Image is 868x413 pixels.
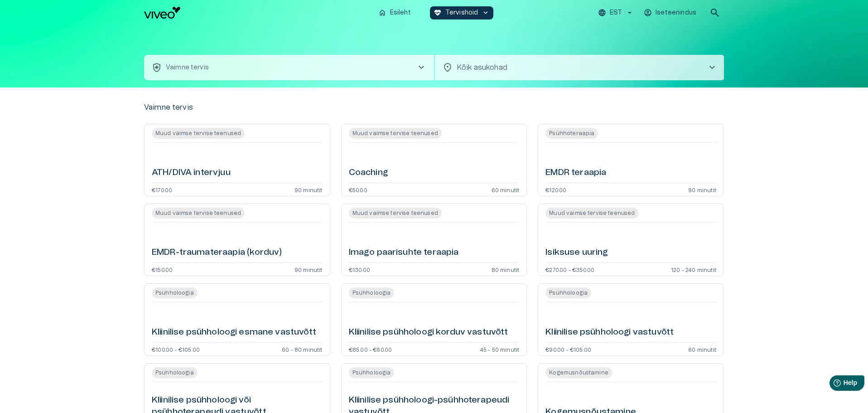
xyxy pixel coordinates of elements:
[642,6,699,19] button: Iseteenindus
[282,346,323,352] p: 60 - 80 minutit
[390,8,411,18] p: Esileht
[707,62,718,73] span: chevron_right
[545,208,638,219] span: Muud vaimse tervise teenused
[349,187,367,192] p: €50.00
[152,326,316,339] h6: Kliinilise psühholoogi esmane vastuvõtt
[706,4,724,22] button: open search modal
[545,267,594,272] p: €270.00 - €350.00
[434,9,442,17] span: ecg_heart
[709,7,720,18] span: search
[294,187,323,192] p: 90 minutit
[144,7,180,19] img: Viveo logo
[545,187,566,192] p: €120.00
[166,63,209,73] p: Vaimne tervis
[545,287,591,298] span: Psühholoogia
[152,208,245,219] span: Muud vaimse tervise teenused
[545,326,674,339] h6: Kliinilise psühholoogi vastuvõtt
[341,124,527,196] a: Open service booking details
[538,124,724,196] a: Open service booking details
[152,187,172,192] p: €170.00
[144,102,193,113] p: Vaimne tervis
[671,267,716,272] p: 120 - 240 minutit
[349,367,395,378] span: Psühholoogia
[151,62,162,73] span: health_and_safety
[442,62,453,73] span: location_on
[597,6,635,19] button: EST
[349,247,459,259] h6: Imago paarisuhte teraapia
[349,167,388,179] h6: Coaching
[144,124,330,196] a: Open service booking details
[610,8,622,18] p: EST
[144,55,434,80] button: health_and_safetyVaimne tervischevron_right
[545,167,606,179] h6: EMDR teraapia
[152,287,198,298] span: Psühholoogia
[545,247,608,259] h6: Isiksuse uuring
[378,9,386,17] span: home
[349,287,395,298] span: Psühholoogia
[152,367,198,378] span: Psühholoogia
[545,367,612,378] span: Kogemusnõustamine
[492,187,520,192] p: 60 minutit
[375,6,415,19] button: homeEsileht
[545,128,598,139] span: Psühhoteraapia
[482,9,490,17] span: keyboard_arrow_down
[152,346,200,352] p: €100.00 - €105.00
[492,267,520,272] p: 80 minutit
[430,6,494,19] button: ecg_heartTervishoidkeyboard_arrow_down
[144,7,371,19] a: Navigate to homepage
[349,208,442,219] span: Muud vaimse tervise teenused
[349,326,508,339] h6: Kliinilise psühholoogi korduv vastuvõtt
[349,128,442,139] span: Muud vaimse tervise teenused
[688,187,716,192] p: 90 minutit
[349,267,370,272] p: €130.00
[152,267,173,272] p: €150.00
[545,346,591,352] p: €90.00 - €105.00
[688,346,716,352] p: 60 minutit
[480,346,520,352] p: 45 - 50 minutit
[656,8,696,18] p: Iseteenindus
[349,346,392,352] p: €85.00 - €90.00
[341,204,527,276] a: Open service booking details
[457,62,692,73] p: Kõik asukohad
[152,247,282,259] h6: EMDR-traumateraapia (korduv)
[416,62,427,73] span: chevron_right
[797,372,868,397] iframe: Help widget launcher
[294,267,323,272] p: 90 minutit
[152,128,245,139] span: Muud vaimse tervise teenused
[144,204,330,276] a: Open service booking details
[538,283,724,356] a: Open service booking details
[445,8,478,18] p: Tervishoid
[152,167,231,179] h6: ATH/DIVA intervjuu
